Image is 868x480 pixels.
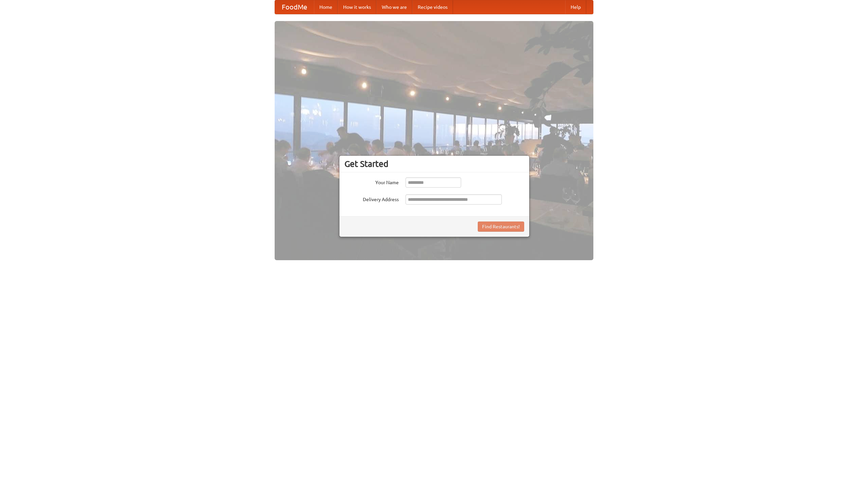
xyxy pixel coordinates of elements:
button: Find Restaurants! [478,222,524,232]
a: Home [314,0,338,14]
a: Recipe videos [412,0,453,14]
h3: Get Started [344,159,524,169]
a: Who we are [376,0,412,14]
a: How it works [338,0,376,14]
a: Help [565,0,586,14]
a: FoodMe [275,0,314,14]
label: Delivery Address [344,194,399,203]
label: Your Name [344,177,399,186]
